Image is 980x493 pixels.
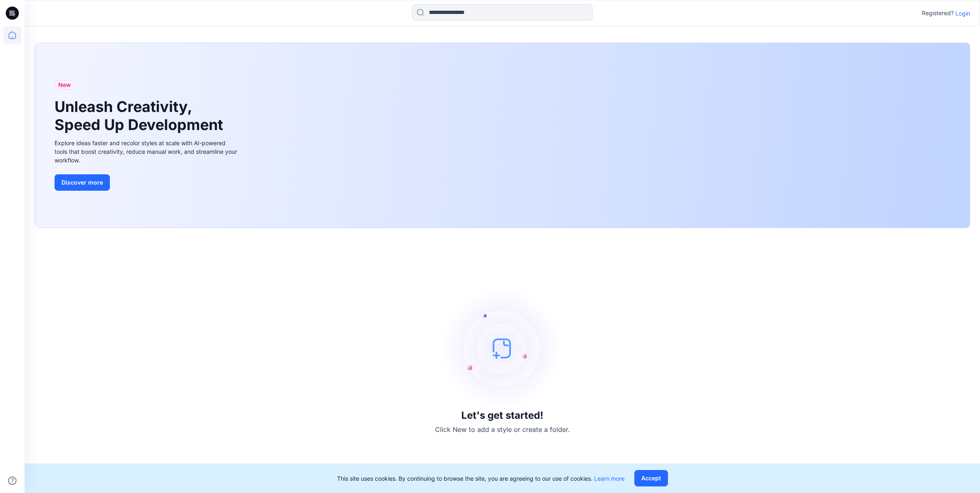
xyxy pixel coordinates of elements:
[441,287,564,410] img: empty-state-image.svg
[922,8,954,18] p: Registered?
[594,475,624,482] a: Learn more
[955,9,970,18] p: Login
[337,474,624,483] p: This site uses cookies. By continuing to browse the site, you are agreeing to our use of cookies.
[435,425,570,434] p: Click New to add a style or create a folder.
[55,174,110,191] button: Discover more
[461,410,543,421] h3: Let's get started!
[55,174,239,191] a: Discover more
[55,98,227,133] h1: Unleash Creativity, Speed Up Development
[634,470,668,486] button: Accept
[58,80,71,90] span: New
[55,139,239,164] div: Explore ideas faster and recolor styles at scale with AI-powered tools that boost creativity, red...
